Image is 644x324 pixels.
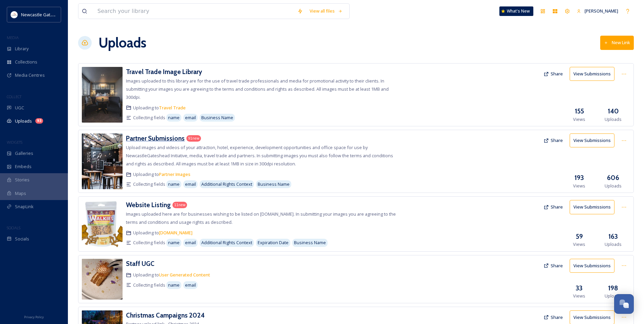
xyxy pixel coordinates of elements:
span: SOCIALS [7,225,20,230]
span: UGC [15,105,24,111]
button: New Link [600,36,634,50]
span: Collections [15,59,37,65]
span: [PERSON_NAME] [585,8,618,14]
button: View Submissions [570,200,614,214]
a: Partner Images [159,171,190,177]
a: View all files [306,4,346,18]
button: Share [540,67,566,80]
h3: 140 [608,106,619,116]
span: Additional Rights Context [201,239,252,246]
div: 91 new [186,135,201,142]
div: 11 new [172,202,187,208]
img: 7a302370-3019-445f-b192-2a2de99b28dd.jpg [82,133,123,189]
div: What's New [499,6,533,16]
h3: Staff UGC [126,259,154,268]
span: SnapLink [15,203,34,210]
span: COLLECT [7,94,21,99]
button: Open Chat [614,294,634,314]
h3: Travel Trade Image Library [126,68,202,76]
button: View Submissions [570,133,614,147]
span: Uploads [605,116,622,123]
button: View Submissions [570,67,614,81]
span: Collecting fields [133,282,165,288]
span: Uploading to [133,171,190,178]
span: Images uploaded here are for businesses wishing to be listed on [DOMAIN_NAME]. In submitting your... [126,211,396,225]
h3: 198 [608,283,618,293]
span: Views [573,293,585,299]
button: Share [540,134,566,147]
h3: 155 [575,106,584,116]
span: Stories [15,177,30,183]
a: Uploads [98,33,146,53]
span: Views [573,241,585,248]
img: DqD9wEUd_400x400.jpg [11,11,18,18]
span: email [185,282,196,288]
span: Uploading to [133,105,186,111]
span: name [168,181,180,187]
span: name [168,239,180,246]
span: MEDIA [7,35,19,40]
span: Business Name [258,181,290,187]
span: WIDGETS [7,140,22,145]
a: View Submissions [570,200,618,214]
span: Media Centres [15,72,45,78]
a: View Submissions [570,259,618,273]
div: 93 [35,118,43,124]
span: Galleries [15,150,33,157]
button: Share [540,311,566,324]
span: Embeds [15,163,32,170]
h3: 606 [607,173,619,183]
span: email [185,114,196,121]
a: View Submissions [570,67,618,81]
input: Search your library [94,4,294,19]
span: Uploads [15,118,32,124]
h3: Website Listing [126,201,171,209]
span: Images uploaded to this library are for the use of travel trade professionals and media for promo... [126,78,389,100]
span: Collecting fields [133,181,165,187]
span: Views [573,116,585,123]
span: name [168,114,180,121]
span: Uploads [605,293,622,299]
span: Maps [15,190,26,197]
span: Uploading to [133,272,210,278]
button: Share [540,259,566,272]
img: b22f17f1-5353-4054-86da-1f5c4e6e7183.jpg [82,67,123,123]
h3: Christmas Campaigns 2024 [126,311,205,319]
button: Share [540,200,566,214]
a: Privacy Policy [24,312,44,321]
img: 6a654ab9-087e-4b9d-b1ee-da16b2674b77.jpg [82,259,123,300]
span: Views [573,183,585,189]
span: [DOMAIN_NAME] [159,230,192,236]
span: Collecting fields [133,239,165,246]
span: Business Name [201,114,233,121]
span: Business Name [294,239,326,246]
button: View Submissions [570,259,614,273]
a: [PERSON_NAME] [573,4,622,18]
span: Collecting fields [133,114,165,121]
a: Partner Submissions [126,133,185,143]
span: name [168,282,180,288]
span: email [185,239,196,246]
h3: Partner Submissions [126,134,185,142]
span: Uploading to [133,230,192,236]
a: User Generated Content [159,272,210,278]
h3: 193 [574,173,584,183]
span: email [185,181,196,187]
a: View Submissions [570,133,618,147]
a: Travel Trade [159,105,186,111]
span: Upload images and videos of your attraction, hotel, experience, development opportunities and off... [126,144,393,167]
a: Staff UGC [126,259,154,269]
a: Website Listing [126,200,171,210]
h3: 33 [576,283,583,293]
span: Expiration Date [258,239,289,246]
span: Uploads [605,241,622,248]
span: Newcastle Gateshead Initiative [21,11,84,18]
span: Socials [15,236,29,242]
span: Privacy Policy [24,315,44,319]
a: Christmas Campaigns 2024 [126,310,205,320]
h3: 163 [608,232,618,241]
